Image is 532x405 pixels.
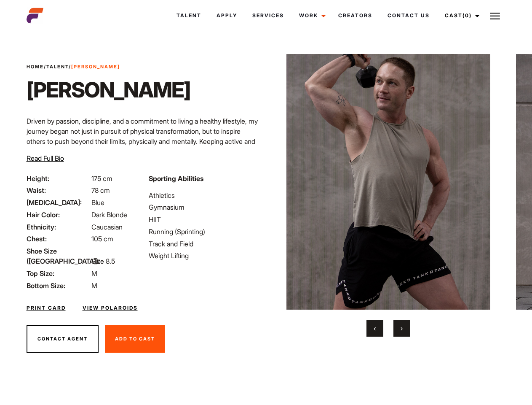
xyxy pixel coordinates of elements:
strong: [PERSON_NAME] [71,64,120,70]
img: Burger icon [490,11,500,21]
span: 175 cm [91,174,112,183]
span: [MEDICAL_DATA]: [27,197,90,208]
span: Read Full Bio [27,154,64,162]
span: M [91,269,97,278]
button: Contact Agent [27,325,99,353]
span: Height: [27,173,90,184]
span: Size 8.5 [91,257,115,265]
a: Contact Us [380,4,437,27]
span: 78 cm [91,186,110,194]
a: Talent [46,64,69,70]
span: Chest: [27,234,90,244]
a: Home [27,64,44,70]
img: cropped-aefm-brand-fav-22-square.png [27,7,43,24]
a: Apply [209,4,245,27]
span: Next [401,324,403,332]
span: Top Size: [27,268,90,278]
a: Talent [169,4,209,27]
span: M [91,281,97,290]
span: Shoe Size ([GEOGRAPHIC_DATA]): [27,246,90,266]
li: Running (Sprinting) [149,227,261,237]
li: HIIT [149,214,261,224]
li: Weight Lifting [149,251,261,261]
span: Previous [374,324,376,332]
span: Add To Cast [115,336,155,342]
span: Waist: [27,185,90,195]
span: Dark Blonde [91,211,127,219]
a: Work [291,4,331,27]
span: (0) [462,12,472,19]
a: Services [245,4,291,27]
li: Track and Field [149,239,261,249]
span: 105 cm [91,235,113,243]
button: Add To Cast [105,325,165,353]
span: Ethnicity: [27,222,90,232]
a: Creators [331,4,380,27]
span: Hair Color: [27,210,90,220]
li: Gymnasium [149,202,261,212]
a: View Polaroids [83,304,138,312]
span: Bottom Size: [27,281,90,291]
p: Driven by passion, discipline, and a commitment to living a healthy lifestyle, my journey began n... [27,116,261,167]
h1: [PERSON_NAME] [27,77,190,103]
strong: Sporting Abilities [149,174,203,183]
span: Blue [91,198,104,207]
span: / / [27,63,120,70]
button: Read Full Bio [27,153,64,163]
a: Cast(0) [437,4,484,27]
a: Print Card [27,304,66,312]
li: Athletics [149,190,261,200]
span: Caucasian [91,223,123,231]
